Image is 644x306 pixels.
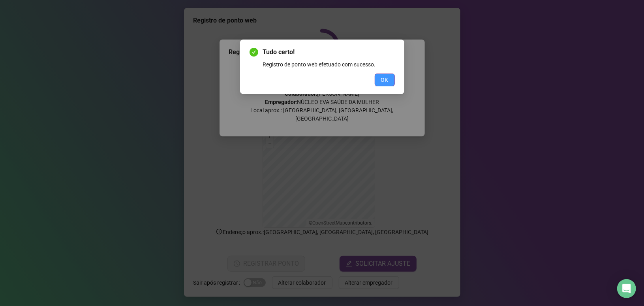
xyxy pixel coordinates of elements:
div: Open Intercom Messenger [617,279,636,298]
span: OK [381,76,389,84]
button: OK [375,74,395,86]
div: Registro de ponto web efetuado com sucesso. [263,60,395,69]
span: check-circle [250,48,258,57]
span: Tudo certo! [263,47,395,57]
